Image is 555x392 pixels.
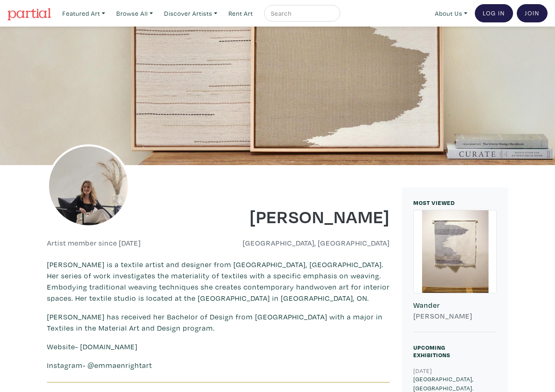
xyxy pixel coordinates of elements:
[413,301,497,310] h6: Wander
[475,4,513,22] a: Log In
[225,5,257,22] a: Rent Art
[47,360,390,371] p: Instagram- @emmaenrightart
[47,341,390,352] p: Website- [DOMAIN_NAME]
[47,259,390,304] p: [PERSON_NAME] is a textile artist and designer from [GEOGRAPHIC_DATA], [GEOGRAPHIC_DATA]. Her ser...
[225,239,390,248] h6: [GEOGRAPHIC_DATA], [GEOGRAPHIC_DATA]
[413,343,450,359] small: Upcoming Exhibitions
[270,8,332,19] input: Search
[225,205,390,227] h1: [PERSON_NAME]
[413,199,455,207] small: MOST VIEWED
[431,5,471,22] a: About Us
[59,5,109,22] a: Featured Art
[413,367,432,375] small: [DATE]
[47,311,390,334] p: [PERSON_NAME] has received her Bachelor of Design from [GEOGRAPHIC_DATA] with a major in Textiles...
[517,4,548,22] a: Join
[413,210,497,332] a: Wander [PERSON_NAME]
[160,5,221,22] a: Discover Artists
[113,5,157,22] a: Browse All
[413,312,497,321] h6: [PERSON_NAME]
[47,144,130,227] img: phpThumb.php
[47,239,141,248] h6: Artist member since [DATE]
